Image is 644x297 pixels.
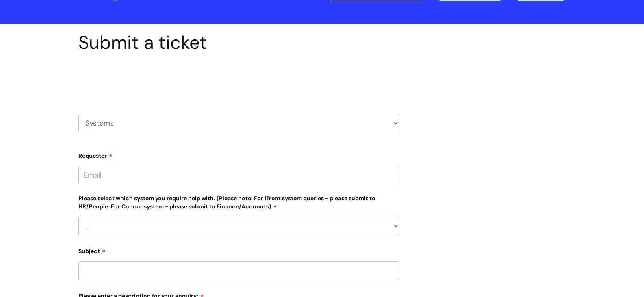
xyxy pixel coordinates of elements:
[78,72,399,87] h2: Select issue type
[78,150,399,159] label: Requester
[78,166,399,184] input: Email
[78,32,399,54] h1: Submit a ticket
[78,193,399,210] label: Please select which system you require help with. (Please note: For iTrent system queries - pleas...
[78,245,399,255] label: Subject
